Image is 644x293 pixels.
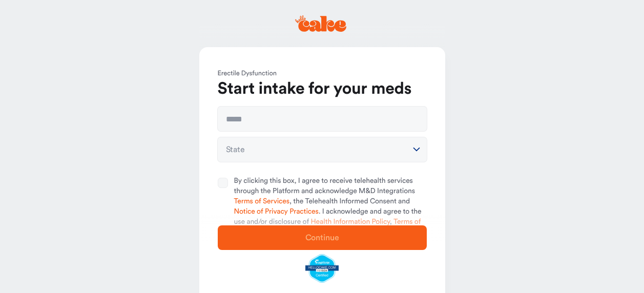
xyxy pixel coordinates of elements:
[234,176,427,238] span: By clicking this box, I agree to receive telehealth services through the Platform and acknowledge...
[305,254,339,283] img: legit-script-certified.png
[218,225,427,250] button: Continue
[305,234,339,242] span: Continue
[234,208,319,215] a: Notice of Privacy Practices
[218,79,427,99] h1: Start intake for your meds
[218,178,228,188] button: By clicking this box, I agree to receive telehealth services through the Platform and acknowledge...
[234,198,289,205] a: Terms of Services
[218,69,427,79] div: Erectile Dysfunction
